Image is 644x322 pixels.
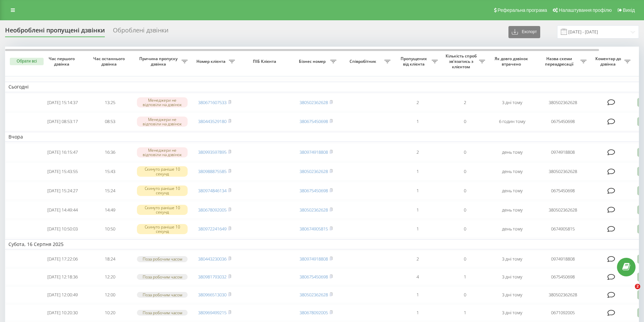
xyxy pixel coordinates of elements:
td: день тому [488,201,536,219]
span: Вихід [623,7,635,13]
a: 380671607533 [198,99,226,105]
a: 380502362628 [300,99,328,105]
a: 380974918808 [300,256,328,262]
td: 380502362628 [536,94,590,112]
td: 16:36 [86,143,134,161]
span: Назва схеми переадресації [539,56,580,67]
td: 1 [394,163,441,180]
td: [DATE] 08:53:17 [39,113,86,130]
td: 380502362628 [536,163,590,180]
td: 0974918808 [536,143,590,161]
td: 1 [441,269,488,285]
a: 380974846134 [198,188,226,194]
button: Експорт [508,26,540,38]
span: Час останнього дзвінка [92,56,128,67]
span: Час першого дзвінка [44,56,81,67]
a: 380675450698 [300,118,328,124]
td: 6 годин тому [488,113,536,130]
td: 3 дні тому [488,287,536,303]
td: 1 [394,220,441,238]
td: 0675450698 [536,182,590,200]
a: 380502362628 [300,292,328,298]
div: Поза робочим часом [137,310,188,316]
a: 380678092005 [300,309,328,316]
td: 0674905815 [536,220,590,238]
td: 2 [394,143,441,161]
a: 380974918808 [300,149,328,155]
td: 10:20 [86,304,134,321]
td: 0 [441,143,488,161]
a: 380966513030 [198,292,226,298]
div: Оброблені дзвінки [113,27,168,37]
span: Номер клієнта [194,59,229,64]
span: Як довго дзвінок втрачено [494,56,530,67]
td: [DATE] 10:50:03 [39,220,86,238]
div: Менеджери не відповіли на дзвінок [137,97,188,107]
div: Менеджери не відповіли на дзвінок [137,147,188,157]
td: 15:43 [86,163,134,180]
td: 0 [441,113,488,130]
a: 380988875585 [198,168,226,174]
a: 380443230036 [198,256,226,262]
td: день тому [488,182,536,200]
span: Коментар до дзвінка [593,56,624,67]
td: 15:24 [86,182,134,200]
div: Поза робочим часом [137,274,188,280]
td: день тому [488,163,536,180]
td: [DATE] 15:14:37 [39,94,86,112]
td: 18:24 [86,251,134,267]
td: 380502362628 [536,201,590,219]
td: 0671092005 [536,304,590,321]
td: 14:49 [86,201,134,219]
td: 0 [441,220,488,238]
button: Обрати всі [10,58,44,65]
a: 380993597895 [198,149,226,155]
td: [DATE] 12:18:36 [39,269,86,285]
td: 3 дні тому [488,94,536,112]
a: 380981793032 [198,274,226,280]
td: 2 [394,94,441,112]
span: 2 [635,284,640,289]
td: 0675450698 [536,269,590,285]
div: Поза робочим часом [137,292,188,298]
td: 2 [441,94,488,112]
td: 13:25 [86,94,134,112]
td: 1 [441,304,488,321]
span: Реферальна програма [498,7,547,13]
td: день тому [488,220,536,238]
a: 380502362628 [300,168,328,174]
a: 380675450698 [300,274,328,280]
span: Співробітник [343,59,384,64]
td: 10:50 [86,220,134,238]
td: 1 [394,287,441,303]
td: 3 дні тому [488,251,536,267]
a: 380674905815 [300,226,328,232]
td: 08:53 [86,113,134,130]
td: 0 [441,251,488,267]
td: 0675450698 [536,113,590,130]
td: 12:20 [86,269,134,285]
td: [DATE] 16:15:47 [39,143,86,161]
td: 0974918808 [536,251,590,267]
td: 1 [394,201,441,219]
td: 12:00 [86,287,134,303]
td: 1 [394,304,441,321]
span: Налаштування профілю [559,7,612,13]
span: Бізнес номер [296,59,330,64]
span: Пропущених від клієнта [397,56,432,67]
td: 2 [394,251,441,267]
a: 380969499215 [198,309,226,316]
div: Скинуто раніше 10 секунд [137,224,188,234]
td: [DATE] 17:22:06 [39,251,86,267]
td: 1 [394,113,441,130]
div: Скинуто раніше 10 секунд [137,166,188,176]
div: Менеджери не відповіли на дзвінок [137,117,188,127]
div: Скинуто раніше 10 секунд [137,185,188,196]
td: 0 [441,182,488,200]
iframe: Intercom live chat [621,284,637,300]
td: [DATE] 15:43:55 [39,163,86,180]
a: 380502362628 [300,207,328,213]
a: 380675450698 [300,188,328,194]
td: 0 [441,287,488,303]
td: 380502362628 [536,287,590,303]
